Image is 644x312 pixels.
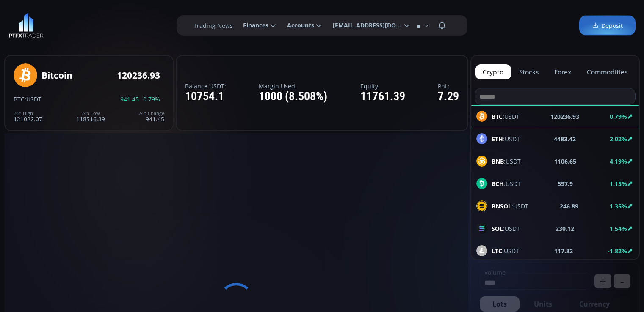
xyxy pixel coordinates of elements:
[610,157,627,165] b: 4.19%
[25,95,41,103] span: :USDT
[492,224,503,233] b: SOL
[281,17,314,34] span: Accounts
[512,64,546,79] button: stocks
[259,83,327,89] label: Margin Used:
[120,96,139,102] span: 941.45
[117,71,160,80] div: 120236.93
[14,111,42,116] div: 24h High
[438,90,459,103] div: 7.29
[492,202,528,211] span: :USDT
[475,64,511,79] button: crypto
[360,83,405,89] label: Equity:
[76,111,105,116] div: 24h Low
[14,95,25,103] span: BTC
[360,90,405,103] div: 11761.39
[327,17,402,34] span: [EMAIL_ADDRESS][DOMAIN_NAME] [EMAIL_ADDRESS][DOMAIN_NAME]
[579,64,635,79] button: commodities
[592,21,623,30] span: Deposit
[138,111,164,122] div: 941.45
[14,111,42,122] div: 121022.07
[237,17,268,34] span: Finances
[556,224,574,233] b: 230.12
[492,247,502,255] b: LTC
[492,180,504,188] b: BCH
[492,224,520,233] span: :USDT
[41,71,72,80] div: Bitcoin
[492,246,519,255] span: :USDT
[492,157,521,166] span: :USDT
[579,16,636,36] a: Deposit
[438,83,459,89] label: PnL:
[8,13,44,38] img: LOGO
[608,247,627,255] b: -1.82%
[610,180,627,188] b: 1.15%
[185,83,226,89] label: Balance USDT:
[492,157,504,165] b: BNB
[138,111,164,116] div: 24h Change
[610,224,627,233] b: 1.54%
[193,21,233,30] label: Trading News
[492,134,520,143] span: :USDT
[554,134,576,143] b: 4483.42
[554,157,576,166] b: 1106.65
[610,135,627,143] b: 2.02%
[554,246,573,255] b: 117.82
[185,90,226,103] div: 10754.1
[547,64,579,79] button: forex
[76,111,105,122] div: 118516.39
[492,179,521,188] span: :USDT
[143,96,160,102] span: 0.79%
[492,135,503,143] b: ETH
[259,90,327,103] div: 1000 (8.508%)
[558,179,573,188] b: 597.9
[560,202,578,211] b: 246.89
[492,202,511,210] b: BNSOL
[610,202,627,210] b: 1.35%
